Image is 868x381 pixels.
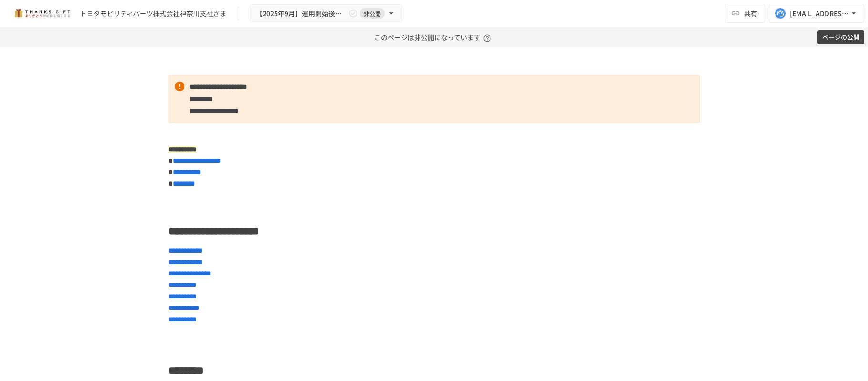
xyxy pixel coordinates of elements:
p: このページは非公開になっています [374,27,494,47]
span: 【2025年9月】運用開始後振り返りミーティング [256,8,347,20]
div: [EMAIL_ADDRESS][DOMAIN_NAME] [790,8,849,20]
button: [EMAIL_ADDRESS][DOMAIN_NAME] [769,4,864,23]
button: ページの公開 [817,30,864,45]
button: 共有 [725,4,765,23]
img: mMP1OxWUAhQbsRWCurg7vIHe5HqDpP7qZo7fRoNLXQh [11,6,72,21]
div: トヨタモビリティパーツ株式会社神奈川支社さま [80,9,226,19]
button: 【2025年9月】運用開始後振り返りミーティング非公開 [250,4,402,23]
span: 非公開 [360,9,385,19]
span: 共有 [744,8,757,19]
